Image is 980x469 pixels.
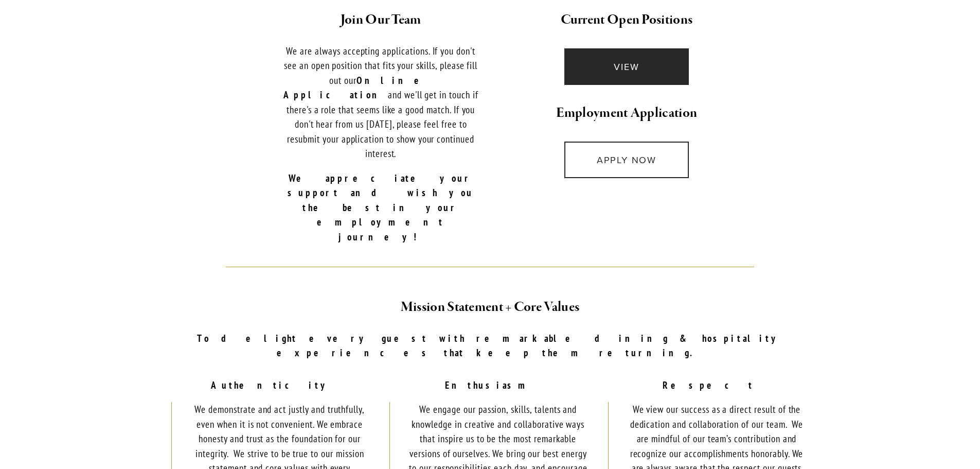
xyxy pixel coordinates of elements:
strong: Current Open Positions [561,11,693,29]
strong: We appreciate your support and wish you the best in your employment journey! [288,172,485,243]
strong: Online Application [283,74,443,101]
strong: Join Our Team [341,11,421,29]
strong: Respect [663,379,754,391]
strong: Employment Application [556,104,698,122]
strong: Authenticity [211,379,332,391]
p: We are always accepting applications. If you don't see an open position that fits your skills, pl... [280,44,482,161]
h2: Mission Statement + Core Values [190,297,790,318]
strong: Enthusiasm [445,379,535,391]
a: VIEW [564,48,689,85]
strong: To delight every guest with remarkable dining & hospitality experiences that keep them returning. [197,332,794,359]
a: APPLY NOW [564,142,689,178]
